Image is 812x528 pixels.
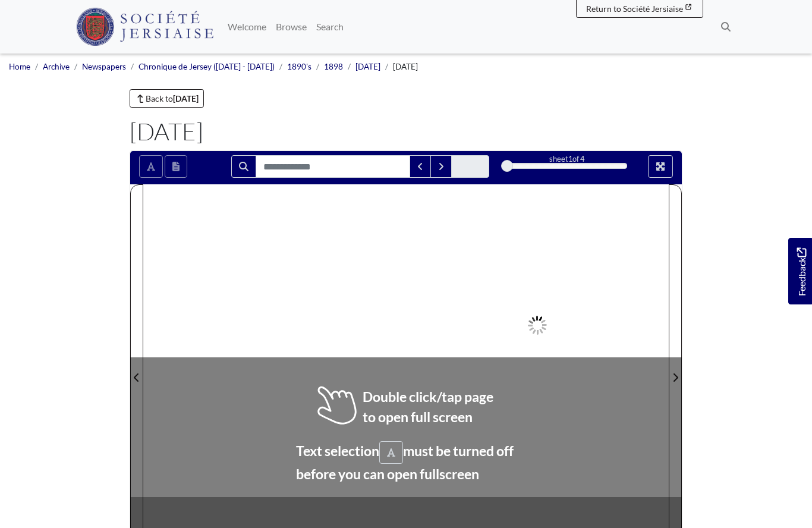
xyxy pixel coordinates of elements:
a: Browse [271,15,311,39]
strong: [DATE] [173,93,199,103]
button: Full screen mode [648,155,673,178]
a: Chronique de Jersey ([DATE] - [DATE]) [139,62,275,71]
a: Would you like to provide feedback? [788,238,812,304]
a: Home [9,62,30,71]
button: Open transcription window [165,155,187,178]
span: Return to Société Jersiaise [586,4,683,14]
img: Société Jersiaise [76,8,213,46]
span: 1 [568,154,572,164]
button: Previous Match [410,155,431,178]
a: 1898 [324,62,343,71]
a: [DATE] [355,62,380,71]
a: 1890's [287,62,311,71]
div: sheet of 4 [507,153,627,165]
a: Back to[DATE] [130,89,204,108]
a: Archive [43,62,70,71]
input: Search for [256,155,410,178]
h1: [DATE] [130,117,682,146]
a: Welcome [223,15,271,39]
a: Newspapers [82,62,126,71]
a: Société Jersiaise logo [76,5,213,49]
button: Toggle text selection (Alt+T) [139,155,163,178]
button: Next Match [430,155,452,178]
span: [DATE] [393,62,418,71]
span: Feedback [794,247,808,296]
button: Search [231,155,256,178]
a: Search [311,15,348,39]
